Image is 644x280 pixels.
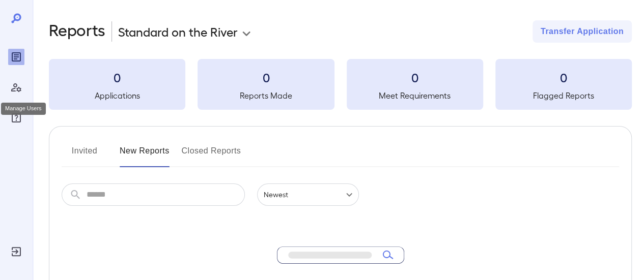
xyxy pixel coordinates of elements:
h3: 0 [198,69,334,85]
h3: 0 [495,69,632,85]
div: Newest [257,183,359,206]
h5: Meet Requirements [347,89,483,102]
h3: 0 [49,69,185,85]
summary: 0Applications0Reports Made0Meet Requirements0Flagged Reports [49,59,632,110]
div: FAQ [8,110,24,126]
button: Invited [62,143,107,167]
h5: Flagged Reports [495,89,632,102]
div: Log Out [8,243,24,260]
button: New Reports [120,143,170,167]
div: Manage Users [1,103,46,115]
h5: Reports Made [198,89,334,102]
div: Reports [8,49,24,65]
h5: Applications [49,89,185,102]
h3: 0 [347,69,483,85]
h2: Reports [49,20,105,43]
div: Manage Users [8,79,24,96]
button: Closed Reports [182,143,241,167]
p: Standard on the River [118,23,238,40]
button: Transfer Application [533,20,632,43]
